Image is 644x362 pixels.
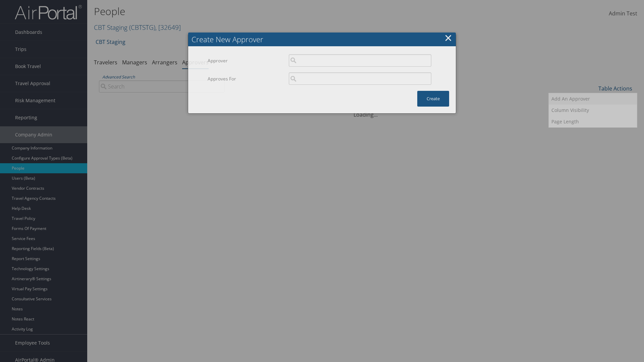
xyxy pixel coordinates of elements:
[192,34,456,45] div: Create New Approver
[208,54,284,67] label: Approver
[549,93,637,105] a: Add An Approver
[549,116,637,127] a: Page Length
[208,72,284,85] label: Approves For
[417,91,449,107] button: Create
[549,105,637,116] a: Column Visibility
[444,31,452,45] button: ×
